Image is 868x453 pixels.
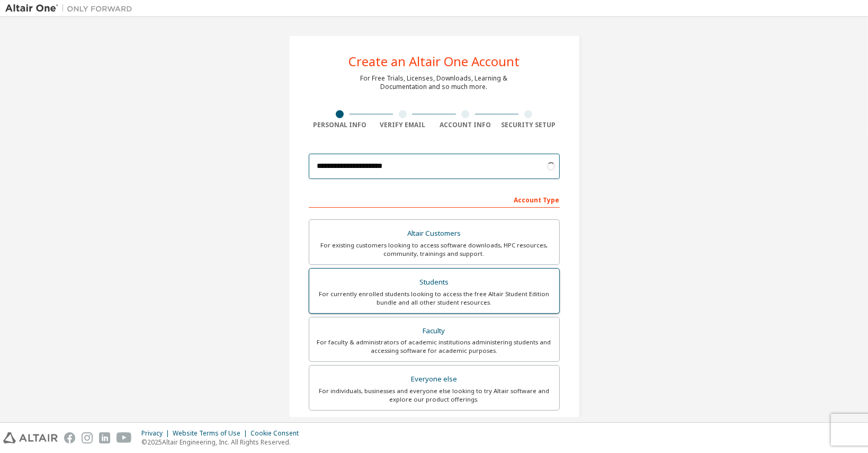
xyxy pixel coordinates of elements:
[3,432,58,443] img: altair_logo.svg
[316,372,553,387] div: Everyone else
[316,290,553,307] div: For currently enrolled students looking to access the free Altair Student Edition bundle and all ...
[82,432,93,443] img: instagram.svg
[316,387,553,404] div: For individuals, businesses and everyone else looking to try Altair software and explore our prod...
[141,438,305,447] p: © 2025 Altair Engineering, Inc. All Rights Reserved.
[141,429,173,438] div: Privacy
[173,429,250,438] div: Website Terms of Use
[309,121,372,129] div: Personal Info
[99,432,110,443] img: linkedin.svg
[316,275,553,290] div: Students
[316,324,553,339] div: Faculty
[316,241,553,258] div: For existing customers looking to access software downloads, HPC resources, community, trainings ...
[316,338,553,355] div: For faculty & administrators of academic institutions administering students and accessing softwa...
[316,226,553,241] div: Altair Customers
[117,432,132,443] img: youtube.svg
[309,191,560,208] div: Account Type
[64,432,75,443] img: facebook.svg
[250,429,305,438] div: Cookie Consent
[434,121,497,129] div: Account Info
[497,121,560,129] div: Security Setup
[5,3,138,14] img: Altair One
[371,121,434,129] div: Verify Email
[361,74,508,91] div: For Free Trials, Licenses, Downloads, Learning & Documentation and so much more.
[348,55,520,68] div: Create an Altair One Account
